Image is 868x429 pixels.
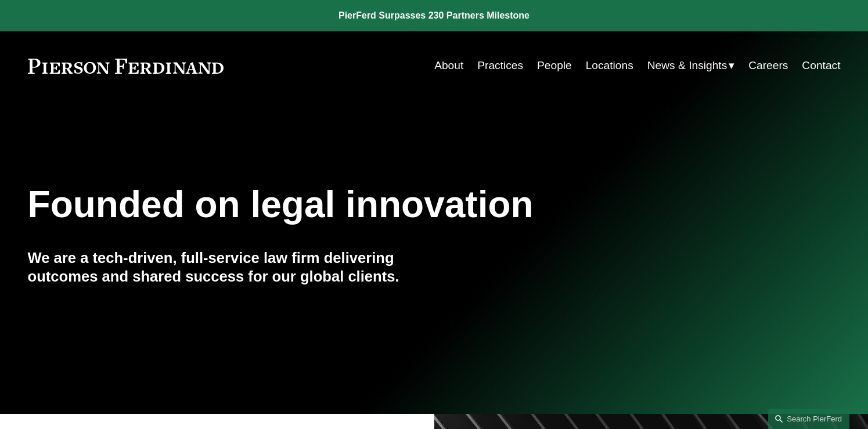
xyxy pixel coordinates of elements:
h1: Founded on legal innovation [28,183,705,226]
a: folder dropdown [647,55,735,77]
a: Practices [477,55,523,77]
span: News & Insights [647,56,727,76]
h4: We are a tech-driven, full-service law firm delivering outcomes and shared success for our global... [28,248,434,286]
a: Locations [586,55,633,77]
a: About [434,55,463,77]
a: Careers [748,55,788,77]
a: People [537,55,572,77]
a: Contact [802,55,840,77]
a: Search this site [768,409,849,429]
